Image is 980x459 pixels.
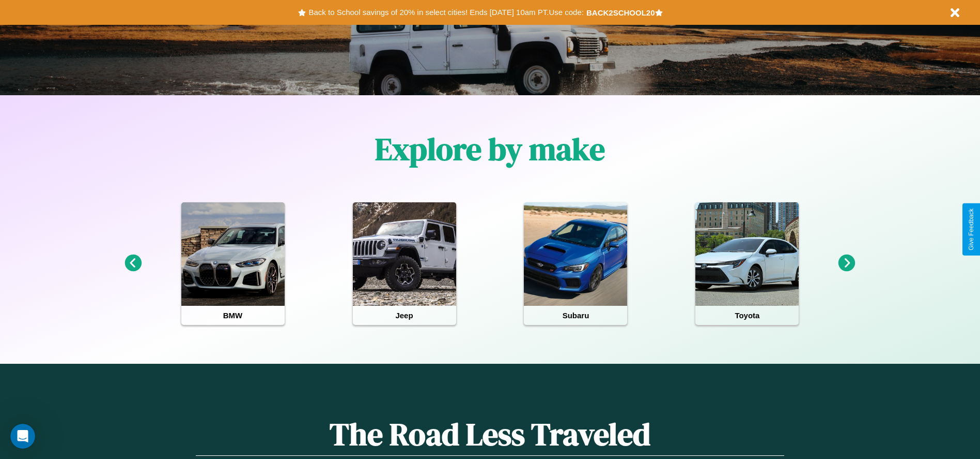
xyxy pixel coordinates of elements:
[524,306,627,325] h4: Subaru
[375,128,605,170] h1: Explore by make
[586,8,655,17] b: BACK2SCHOOL20
[968,209,975,250] div: Give Feedback
[306,5,586,20] button: Back to School savings of 20% in select cities! Ends [DATE] 10am PT.Use code:
[196,413,784,456] h1: The Road Less Traveled
[181,306,285,325] h4: BMW
[353,306,456,325] h4: Jeep
[695,306,799,325] h4: Toyota
[10,424,35,449] iframe: Intercom live chat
